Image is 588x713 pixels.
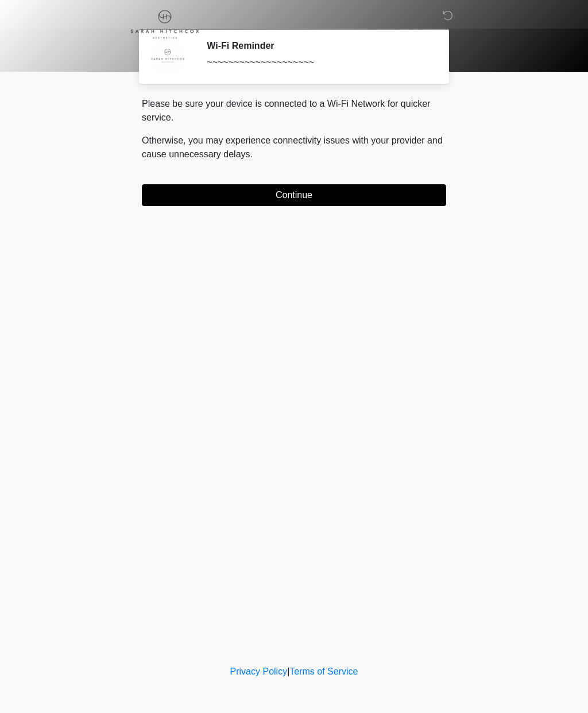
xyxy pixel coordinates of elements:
button: Continue [142,184,446,206]
div: ~~~~~~~~~~~~~~~~~~~~ [207,56,429,69]
img: Sarah Hitchcox Aesthetics Logo [130,9,199,39]
a: Privacy Policy [230,666,288,676]
img: Agent Avatar [150,40,185,75]
span: . [250,149,253,159]
p: Please be sure your device is connected to a Wi-Fi Network for quicker service. [142,97,446,125]
a: Terms of Service [289,666,358,676]
a: | [287,666,289,676]
p: Otherwise, you may experience connectivity issues with your provider and cause unnecessary delays [142,134,446,161]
